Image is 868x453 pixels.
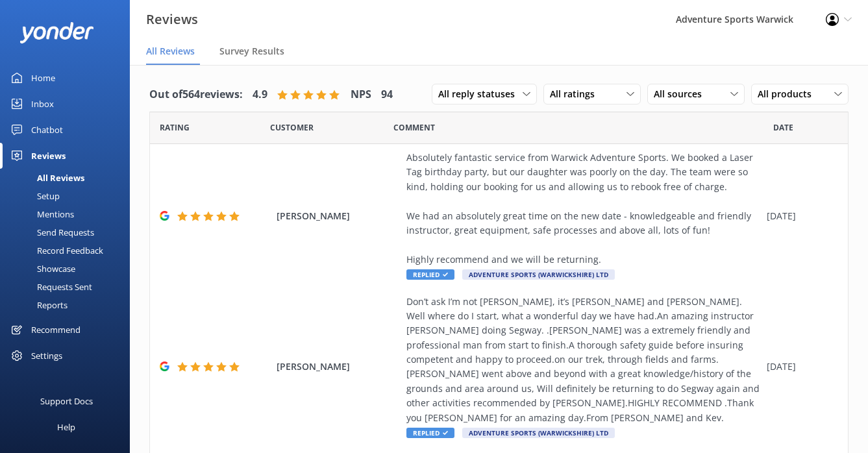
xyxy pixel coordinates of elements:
span: All reply statuses [438,87,523,101]
h4: 94 [381,86,393,103]
div: Chatbot [31,117,63,143]
div: Inbox [31,91,54,117]
a: Mentions [8,205,130,223]
span: All products [758,87,819,101]
span: Date [773,121,793,134]
div: Reports [8,296,68,314]
h3: Reviews [146,9,198,30]
div: Reviews [31,143,66,169]
div: Don’t ask I’m not [PERSON_NAME], it’s [PERSON_NAME] and [PERSON_NAME]. Well where do I start, wha... [406,295,760,426]
span: All Reviews [146,45,195,58]
span: All ratings [550,87,602,101]
span: Adventure Sports (Warwickshire) Ltd [462,269,615,280]
span: All sources [654,87,710,101]
span: Replied [406,269,454,280]
div: Recommend [31,317,81,343]
h4: 4.9 [253,86,267,103]
h4: Out of 564 reviews: [149,86,243,103]
span: Question [393,121,435,134]
div: Help [57,414,75,440]
span: Date [160,121,190,134]
span: Replied [406,428,454,438]
div: Mentions [8,205,74,223]
a: Setup [8,187,130,205]
a: Requests Sent [8,278,130,296]
a: Record Feedback [8,241,130,260]
a: Showcase [8,260,130,278]
div: All Reviews [8,169,84,187]
div: Setup [8,187,60,205]
img: yonder-white-logo.png [19,22,94,43]
a: Send Requests [8,223,130,241]
div: Record Feedback [8,241,103,260]
a: All Reviews [8,169,130,187]
div: Support Docs [40,388,93,414]
span: Date [270,121,314,134]
div: Send Requests [8,223,94,241]
div: Showcase [8,260,75,278]
div: Settings [31,343,62,369]
a: Reports [8,296,130,314]
div: [DATE] [767,360,832,374]
div: Requests Sent [8,278,92,296]
span: Survey Results [219,45,284,58]
span: [PERSON_NAME] [277,209,400,223]
h4: NPS [351,86,371,103]
div: [DATE] [767,209,832,223]
div: Home [31,65,55,91]
span: [PERSON_NAME] [277,360,400,374]
div: Absolutely fantastic service from Warwick Adventure Sports. We booked a Laser Tag birthday party,... [406,151,760,267]
span: Adventure Sports (Warwickshire) Ltd [462,428,615,438]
